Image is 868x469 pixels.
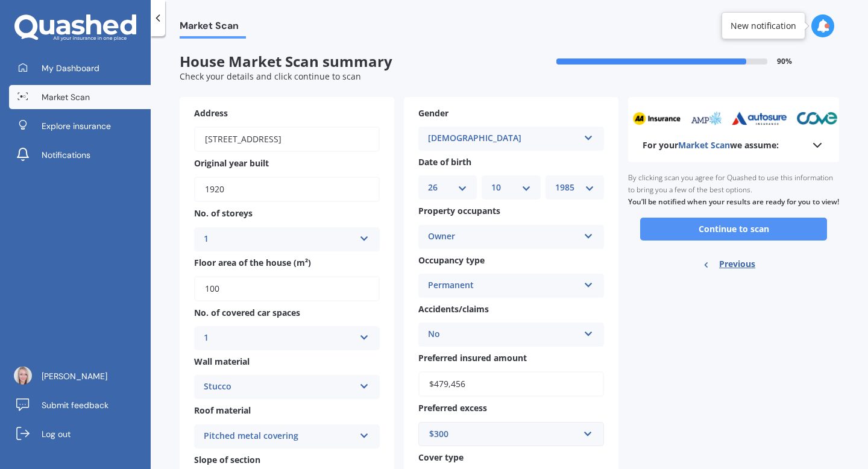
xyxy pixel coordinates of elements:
a: Submit feedback [9,393,151,417]
a: Market Scan [9,85,151,109]
span: Original year built [194,157,269,169]
span: Check your details and click continue to scan [180,71,361,82]
div: Permanent [428,279,579,293]
span: Preferred insured amount [418,352,527,364]
img: amp_sm.png [618,112,652,125]
span: Accidents/claims [418,303,489,315]
img: tower_sm.png [776,112,811,125]
img: cove_sm.webp [726,112,767,125]
span: Roof material [194,405,251,417]
span: Previous [719,255,755,273]
span: Floor area of the house (m²) [194,257,311,268]
button: Continue to scan [640,218,827,241]
span: Address [194,107,228,119]
div: Pitched metal covering [204,429,354,444]
div: [DEMOGRAPHIC_DATA] [428,131,579,146]
div: 1 [204,331,354,345]
span: Occupancy type [418,254,485,266]
div: Stucco [204,380,354,394]
div: New notification [731,20,796,32]
div: $300 [429,427,579,441]
span: No. of storeys [194,208,253,219]
a: [PERSON_NAME] [9,364,151,388]
img: autosure_sm.webp [661,112,717,125]
span: Explore insurance [42,120,111,132]
b: You’ll be notified when your results are ready for you to view! [628,197,839,207]
div: Owner [428,230,579,244]
span: Date of birth [418,156,471,168]
span: [PERSON_NAME] [42,370,107,382]
span: House Market Scan summary [180,53,509,71]
span: Preferred excess [418,403,487,414]
span: No. of covered car spaces [194,307,300,318]
span: Wall material [194,356,250,367]
span: My Dashboard [42,62,99,74]
span: Notifications [42,149,90,161]
span: Property occupants [418,206,500,217]
span: Market Scan [42,91,90,103]
div: By clicking scan you agree for Quashed to use this information to bring you a few of the best opt... [628,162,839,218]
a: Explore insurance [9,114,151,138]
span: Submit feedback [42,399,108,411]
span: 90 % [777,57,792,66]
img: ACg8ocKWC1fektWCYQiwdb9BMoFFoSzMEfNU-PXf_1hQHUb4VC7_R5c9JQ=s96-c [14,367,32,385]
span: Log out [42,428,71,440]
span: Market Scan [180,20,246,36]
a: My Dashboard [9,56,151,80]
input: Enter floor area [194,276,380,301]
div: 1 [204,232,354,247]
span: Gender [418,107,448,119]
div: No [428,327,579,342]
span: Cover type [418,452,464,463]
a: Log out [9,422,151,446]
span: Market Scan [678,139,730,151]
b: For your we assume: [643,139,779,151]
span: Slope of section [194,454,260,465]
a: Notifications [9,143,151,167]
